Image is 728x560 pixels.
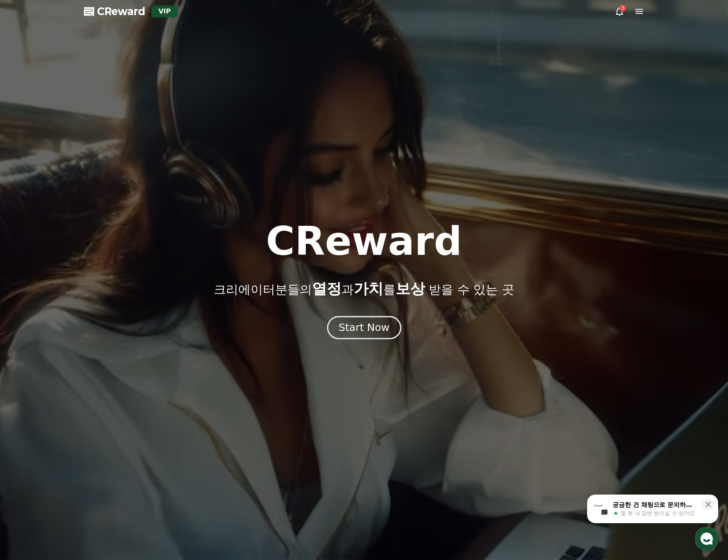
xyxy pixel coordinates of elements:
div: Start Now [339,321,389,335]
h1: CReward [266,222,462,261]
a: 대화 [54,259,106,280]
span: 홈 [26,272,31,278]
div: VIP [152,6,177,17]
span: 설정 [127,272,136,278]
div: 3 [619,5,626,11]
a: 설정 [106,259,157,280]
span: CReward [97,5,145,18]
span: 가치 [354,280,383,297]
p: 크리에이터분들의 과 를 받을 수 있는 곳 [214,281,514,297]
span: 대화 [75,272,85,279]
a: Start Now [329,325,400,333]
span: 보상 [396,280,425,297]
a: 3 [615,7,624,16]
button: Start Now [327,316,401,339]
span: 열정 [312,280,341,297]
a: 홈 [2,259,54,280]
a: CReward [84,5,145,18]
